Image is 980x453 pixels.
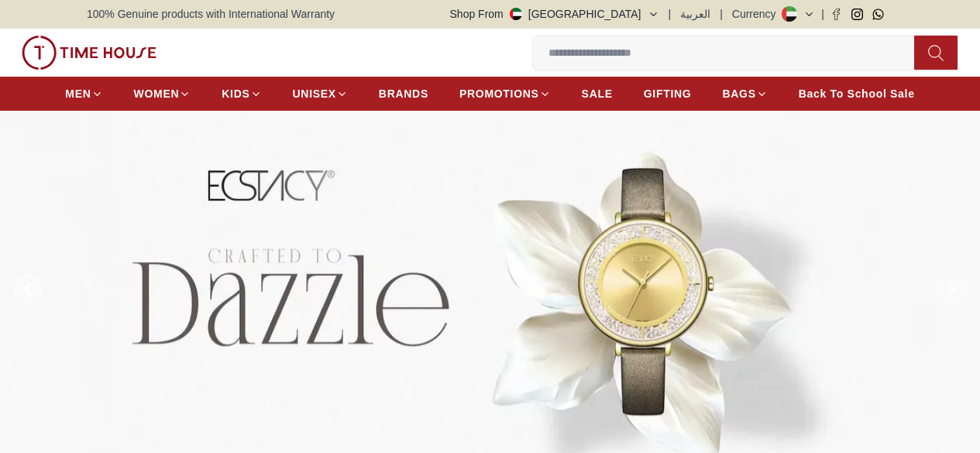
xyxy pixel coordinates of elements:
[87,6,335,22] span: 100% Genuine products with International Warranty
[379,86,428,101] span: BRANDS
[134,80,191,108] a: WOMEN
[65,80,102,108] a: MEN
[582,86,613,101] span: SALE
[450,6,659,22] button: Shop From[GEOGRAPHIC_DATA]
[22,36,156,70] img: ...
[830,9,842,20] a: Facebook
[644,80,692,108] a: GIFTING
[582,80,613,108] a: SALE
[134,86,180,101] span: WOMEN
[680,6,710,22] button: العربية
[720,6,723,22] span: |
[65,86,91,101] span: MEN
[669,6,672,22] span: |
[722,86,755,101] span: BAGS
[644,86,692,101] span: GIFTING
[293,80,348,108] a: UNISEX
[722,80,767,108] a: BAGS
[222,86,249,101] span: KIDS
[799,80,915,108] a: Back To School Sale
[459,86,539,101] span: PROMOTIONS
[379,80,428,108] a: BRANDS
[851,9,863,20] a: Instagram
[222,80,261,108] a: KIDS
[732,6,782,22] div: Currency
[821,6,824,22] span: |
[872,9,884,20] a: Whatsapp
[459,80,551,108] a: PROMOTIONS
[293,86,336,101] span: UNISEX
[510,8,522,20] img: United Arab Emirates
[799,86,915,101] span: Back To School Sale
